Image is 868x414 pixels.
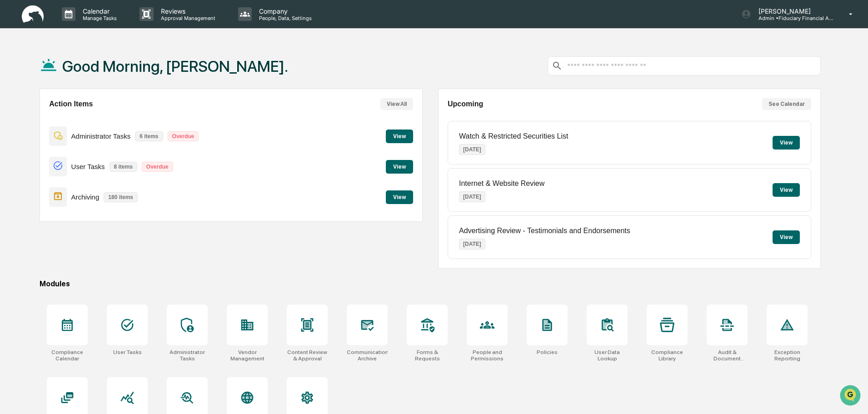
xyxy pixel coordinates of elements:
[62,57,288,75] h1: Good Morning, [PERSON_NAME].
[71,163,105,170] p: User Tasks
[135,131,163,141] p: 6 items
[66,115,73,123] div: 🗄️
[142,162,173,172] p: Overdue
[110,162,137,172] p: 8 items
[537,349,558,355] div: Policies
[31,79,115,86] div: We're available if you need us!
[767,349,808,362] div: Exception Reporting
[252,15,316,21] p: People, Data, Settings
[71,193,100,201] p: Archiving
[773,183,800,197] button: View
[773,136,800,150] button: View
[227,349,268,362] div: Vendor Management
[459,132,568,140] p: Watch & Restricted Securities List
[90,154,110,161] span: Pylon
[167,349,208,362] div: Administrator Tasks
[71,132,131,140] p: Administrator Tasks
[751,15,836,21] p: Admin • Fiduciary Financial Advisors
[386,190,413,204] button: View
[75,115,113,124] span: Attestations
[62,111,116,127] a: 🗄️Attestations
[647,349,688,362] div: Compliance Library
[386,160,413,174] button: View
[31,70,149,79] div: Start new chat
[24,41,150,51] input: Clear
[5,128,61,145] a: 🔎Data Lookup
[47,349,88,362] div: Compliance Calendar
[407,349,448,362] div: Forms & Requests
[347,349,388,362] div: Communications Archive
[154,15,220,21] p: Approval Management
[5,111,62,127] a: 🖐️Preclearance
[155,72,165,83] button: Start new chat
[168,131,199,141] p: Overdue
[459,144,485,155] p: [DATE]
[9,115,16,123] div: 🖐️
[459,227,630,235] p: Advertising Review - Testimonials and Endorsements
[773,230,800,244] button: View
[459,239,485,249] p: [DATE]
[75,15,121,21] p: Manage Tasks
[386,130,413,143] button: View
[18,115,59,124] span: Preclearance
[386,131,413,140] a: View
[386,162,413,170] a: View
[22,5,44,23] img: logo
[9,70,25,86] img: 1746055101610-c473b297-6a78-478c-a979-82029cc54cd1
[839,384,863,409] iframe: Open customer support
[587,349,628,362] div: User Data Lookup
[287,349,328,362] div: Content Review & Approval
[9,133,16,140] div: 🔎
[113,349,142,355] div: User Tasks
[154,7,220,15] p: Reviews
[9,19,165,34] p: How can we help?
[448,100,483,108] h2: Upcoming
[386,192,413,201] a: View
[64,154,110,161] a: Powered byPylon
[18,132,57,141] span: Data Lookup
[40,279,821,288] div: Modules
[380,98,413,110] button: View All
[467,349,508,362] div: People and Permissions
[459,180,544,188] p: Internet & Website Review
[707,349,748,362] div: Audit & Document Logs
[252,7,316,15] p: Company
[104,192,138,202] p: 180 items
[49,100,93,108] h2: Action Items
[75,7,121,15] p: Calendar
[751,7,836,15] p: [PERSON_NAME]
[459,191,485,202] p: [DATE]
[762,98,811,110] button: See Calendar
